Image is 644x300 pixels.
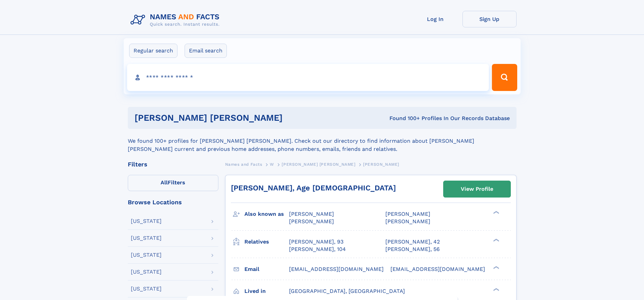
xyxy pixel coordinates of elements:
[244,236,289,248] h3: Relatives
[461,181,493,197] div: View Profile
[225,160,262,168] a: Names and Facts
[336,115,510,122] div: Found 100+ Profiles In Our Records Database
[289,211,334,217] span: [PERSON_NAME]
[282,160,355,168] a: [PERSON_NAME] [PERSON_NAME]
[244,285,289,297] h3: Lived in
[462,11,517,27] a: Sign Up
[185,44,227,58] label: Email search
[289,288,405,294] span: [GEOGRAPHIC_DATA], [GEOGRAPHIC_DATA]
[131,218,162,224] div: [US_STATE]
[408,11,462,27] a: Log In
[492,238,500,242] div: ❯
[492,210,500,215] div: ❯
[127,64,489,91] input: search input
[289,238,343,246] a: [PERSON_NAME], 93
[128,129,517,153] div: We found 100+ profiles for [PERSON_NAME] [PERSON_NAME]. Check out our directory to find informati...
[128,175,218,191] label: Filters
[128,11,225,29] img: Logo Names and Facts
[289,246,346,253] a: [PERSON_NAME], 104
[131,286,162,292] div: [US_STATE]
[128,199,218,205] div: Browse Locations
[385,238,440,246] a: [PERSON_NAME], 42
[270,160,274,168] a: W
[244,208,289,220] h3: Also known as
[131,235,162,241] div: [US_STATE]
[492,265,500,270] div: ❯
[161,179,168,186] span: All
[289,266,384,272] span: [EMAIL_ADDRESS][DOMAIN_NAME]
[363,162,399,167] span: [PERSON_NAME]
[289,218,334,225] span: [PERSON_NAME]
[128,161,218,167] div: Filters
[385,218,430,225] span: [PERSON_NAME]
[131,252,162,258] div: [US_STATE]
[129,44,177,58] label: Regular search
[244,263,289,275] h3: Email
[492,64,517,91] button: Search Button
[444,181,510,197] a: View Profile
[385,211,430,217] span: [PERSON_NAME]
[282,162,355,167] span: [PERSON_NAME] [PERSON_NAME]
[390,266,485,272] span: [EMAIL_ADDRESS][DOMAIN_NAME]
[492,287,500,292] div: ❯
[270,162,274,167] span: W
[135,114,336,122] h1: [PERSON_NAME] [PERSON_NAME]
[231,184,396,192] a: [PERSON_NAME], Age [DEMOGRAPHIC_DATA]
[131,269,162,275] div: [US_STATE]
[385,246,440,253] a: [PERSON_NAME], 56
